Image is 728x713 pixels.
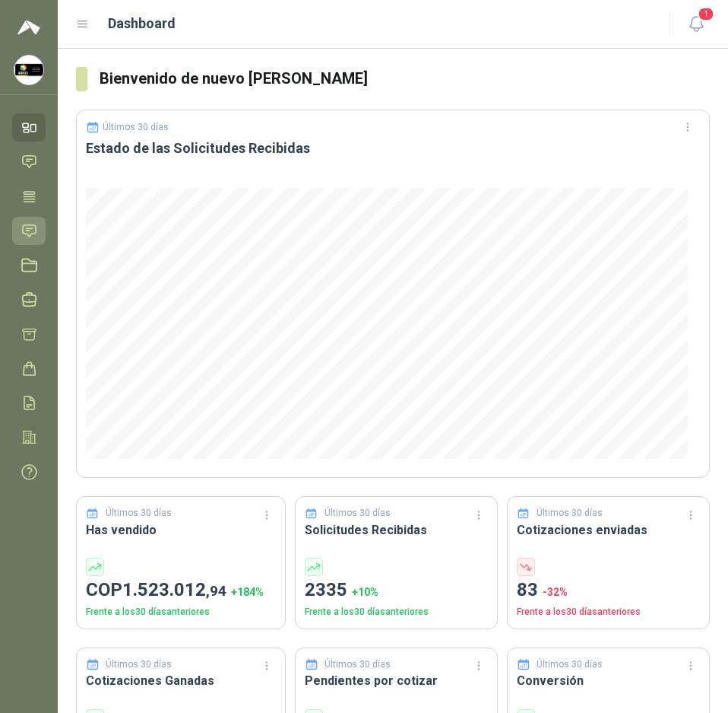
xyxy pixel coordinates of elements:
[86,576,276,605] p: COP
[352,586,378,598] span: + 10 %
[17,18,40,37] img: Logo peakr
[305,605,488,619] p: Frente a los 30 días anteriores
[517,671,700,690] h3: Conversión
[517,576,700,605] p: 83
[517,520,700,540] h3: Cotizaciones enviadas
[86,139,700,158] h3: Estado de las Solicitudes Recibidas
[537,506,603,520] p: Últimos 30 días
[517,605,700,619] p: Frente a los 30 días anteriores
[324,506,391,520] p: Últimos 30 días
[324,657,391,672] p: Últimos 30 días
[14,56,43,84] img: Company Logo
[86,605,276,619] p: Frente a los 30 días anteriores
[231,586,264,598] span: + 184 %
[682,11,710,38] button: 1
[698,7,714,21] span: 1
[106,506,172,520] p: Últimos 30 días
[206,582,226,600] span: ,94
[537,657,603,672] p: Últimos 30 días
[103,122,169,132] p: Últimos 30 días
[86,671,276,690] h3: Cotizaciones Ganadas
[100,67,710,91] h3: Bienvenido de nuevo [PERSON_NAME]
[305,520,488,540] h3: Solicitudes Recibidas
[543,586,568,598] span: -32 %
[106,657,172,672] p: Últimos 30 días
[305,576,488,605] p: 2335
[108,13,176,34] h1: Dashboard
[122,579,226,600] span: 1.523.012
[86,520,276,540] h3: Has vendido
[305,671,488,690] h3: Pendientes por cotizar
